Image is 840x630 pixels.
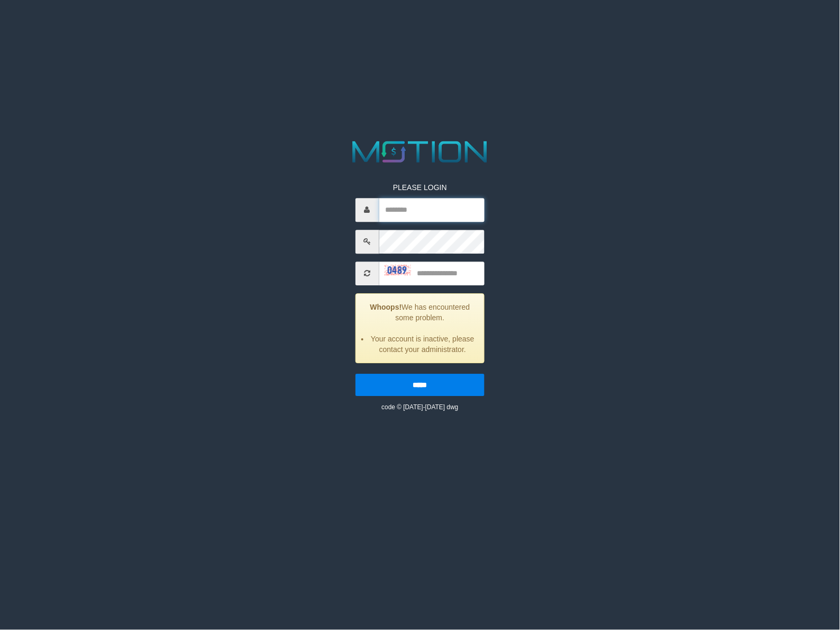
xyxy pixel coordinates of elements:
img: captcha [385,265,411,275]
img: MOTION_logo.png [346,137,494,166]
div: We has encountered some problem. [355,293,485,363]
strong: Whoops! [370,303,402,311]
p: PLEASE LOGIN [355,182,485,193]
li: Your account is inactive, please contact your administrator. [369,334,477,355]
small: code © [DATE]-[DATE] dwg [381,403,458,411]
